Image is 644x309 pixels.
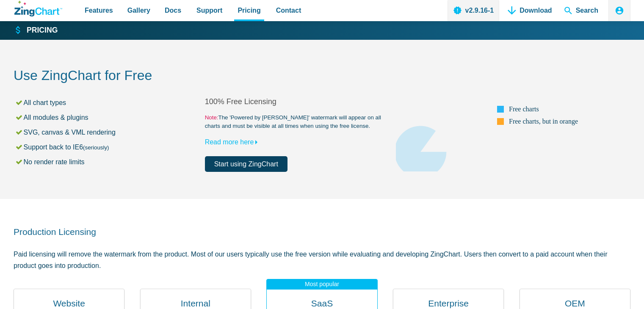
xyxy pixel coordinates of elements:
[14,1,62,17] a: ZingChart Logo. Click to return to the homepage
[85,5,113,16] span: Features
[196,5,222,16] span: Support
[15,156,205,168] li: No render rate limits
[238,5,260,16] span: Pricing
[15,127,205,138] li: SVG, canvas & VML rendering
[15,141,205,153] li: Support back to IE6
[205,113,396,130] small: The 'Powered by [PERSON_NAME]' watermark will appear on all charts and must be visible at all tim...
[276,5,301,16] span: Contact
[14,67,630,86] h2: Use ZingChart for Free
[127,5,150,16] span: Gallery
[205,156,287,172] a: Start using ZingChart
[27,27,58,34] strong: Pricing
[205,114,218,121] span: Note:
[14,226,630,237] h2: Production Licensing
[14,248,630,271] p: Paid licensing will remove the watermark from the product. Most of our users typically use the fr...
[15,97,205,108] li: All chart types
[15,112,205,123] li: All modules & plugins
[165,5,181,16] span: Docs
[83,144,109,151] small: (seriously)
[14,25,58,36] a: Pricing
[205,97,396,107] h2: 100% Free Licensing
[205,138,262,146] a: Read more here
